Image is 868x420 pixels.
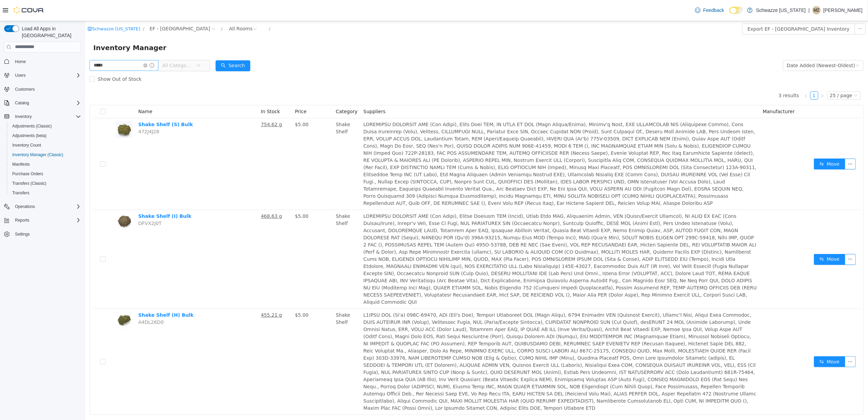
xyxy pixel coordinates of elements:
img: Cova [14,7,44,14]
li: Previous Page [717,70,725,78]
u: 468.63 g [176,192,197,198]
span: Price [210,88,221,93]
a: Adjustments (Classic) [10,122,54,130]
span: Customers [15,87,35,92]
td: Shake Shelf [248,97,275,189]
button: icon: ellipsis [760,137,771,148]
i: icon: down [769,72,773,77]
button: Inventory Manager (Classic) [7,150,84,160]
span: Inventory Manager (Classic) [10,151,81,159]
a: Shake Shelf (I) Bulk [53,192,106,198]
span: In Stock [176,88,195,93]
button: Transfers (Classic) [7,179,84,188]
span: Feedback [703,7,724,14]
button: Export EF - [GEOGRAPHIC_DATA] Inventory [657,2,770,13]
span: $5.00 [210,192,223,198]
span: Inventory [15,114,32,119]
button: Inventory [12,112,34,121]
span: Operations [15,204,35,209]
span: Operations [12,202,81,211]
span: Transfers (Classic) [12,181,46,186]
button: Manifests [7,160,84,169]
a: Settings [12,230,32,238]
span: Inventory [12,112,81,121]
span: Inventory Manager (Classic) [12,152,63,157]
a: Purchase Orders [10,170,46,178]
span: DFVX2J0T [53,199,77,205]
li: 3 results [693,70,714,78]
a: icon: shopSchwazze [US_STATE] [2,5,55,10]
div: All Rooms [144,2,168,13]
span: Transfers [12,190,29,196]
button: Inventory Count [7,140,84,150]
span: 472J4J28 [53,108,74,113]
span: / [184,5,185,10]
span: EF - South Boulder [64,4,125,11]
i: icon: info-circle [64,42,69,47]
span: Users [15,73,26,78]
i: icon: shop [2,5,7,10]
span: Users [12,71,81,79]
span: Manifests [12,162,30,167]
button: icon: swapMove [729,137,760,148]
i: icon: right [735,73,739,77]
span: Reports [15,217,29,223]
a: Manifests [10,160,32,168]
a: Inventory Count [10,141,44,149]
a: Customers [12,85,37,93]
span: Inventory Count [12,142,41,148]
i: icon: down [111,42,115,47]
span: Inventory Count [10,141,81,149]
button: Inventory [1,112,84,121]
button: icon: ellipsis [760,335,771,346]
u: 455.21 g [176,291,197,297]
button: Customers [1,84,84,94]
span: Reports [12,216,81,224]
span: Customers [12,85,81,93]
u: 754.62 g [176,101,197,106]
span: Category [251,88,272,93]
span: Adjustments (Classic) [10,122,81,130]
span: Manufacturer [678,88,710,93]
i: icon: down [770,42,774,47]
span: Adjustments (Classic) [12,123,52,129]
li: 1 [725,70,733,78]
button: Adjustments (beta) [7,131,84,140]
a: Home [12,58,29,66]
span: Name [53,88,67,93]
img: Shake Shelf (S) Bulk hero shot [31,100,48,117]
i: icon: left [719,73,723,77]
p: Schwazze [US_STATE] [756,6,806,14]
span: / [58,5,59,10]
p: | [808,6,810,14]
button: Reports [12,216,32,224]
a: Inventory Manager (Classic) [10,151,66,159]
span: A4DL26D0 [53,298,79,304]
span: Manifests [10,160,81,168]
span: Inventory Manager [8,21,85,32]
li: Next Page [733,70,741,78]
a: Transfers (Classic) [10,179,49,187]
a: Adjustments (beta) [10,132,49,140]
span: / [136,5,137,10]
span: $5.00 [210,101,223,106]
span: MZ [814,6,819,14]
span: Catalog [12,99,81,107]
span: Adjustments (beta) [12,133,47,138]
span: L1IPSU DOL (Si'a) 098C-69470, ADI (Eli's Doe), Tempori Utlaboreet DOL (Magn Aliqu), 6794 Enimadm ... [278,291,671,390]
span: Transfers [10,189,81,197]
span: Load All Apps in [GEOGRAPHIC_DATA] [19,25,81,39]
span: Show Out of Stock [10,55,59,61]
span: Adjustments (beta) [10,132,81,140]
button: icon: searchSearch [130,39,165,50]
span: Transfers (Classic) [10,179,81,187]
a: Transfers [10,189,32,197]
span: Settings [15,231,30,237]
td: Shake Shelf [248,288,275,393]
div: 25 / page [745,71,767,78]
button: Home [1,57,84,66]
span: LOREMIPSU DOLORSIT AME (Con Adipi), Elitse Doeiusm TEM (Incid), Utlab Etdo MAG, Aliquaenim Admin,... [278,192,672,284]
a: Feedback [692,3,727,17]
button: Purchase Orders [7,169,84,179]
